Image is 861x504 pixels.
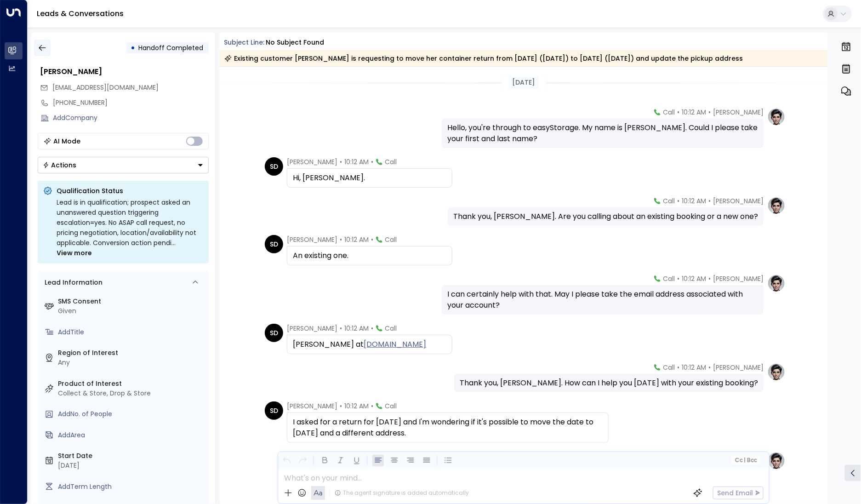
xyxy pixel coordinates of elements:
[57,248,92,258] span: View more
[58,358,205,367] div: Any
[335,489,469,497] div: The agent signature is added automatically
[385,235,397,244] span: Call
[53,113,209,123] div: AddCompany
[447,289,758,311] div: I can certainly help with that. May I please take the email address associated with your account?
[447,122,758,144] div: Hello, you're through to easyStorage. My name is [PERSON_NAME]. Could I please take your first an...
[58,409,205,419] div: AddNo. of People
[40,66,209,77] div: [PERSON_NAME]
[682,108,706,117] span: 10:12 AM
[53,83,159,92] span: sylviadwight@windempire.com
[58,297,205,306] label: SMS Consent
[297,455,308,466] button: Redo
[344,324,369,333] span: 10:12 AM
[281,455,292,466] button: Undo
[371,401,373,411] span: •
[731,456,761,465] button: Cc|Bcc
[265,157,283,176] div: SD
[713,274,764,283] span: [PERSON_NAME]
[265,401,283,420] div: SD
[663,274,675,283] span: Call
[57,186,203,195] p: Qualification Status
[663,363,675,372] span: Call
[43,161,77,169] div: Actions
[139,43,204,52] span: Handoff Completed
[708,196,711,206] span: •
[58,327,205,337] div: AddTitle
[293,250,446,261] div: An existing one.
[38,157,209,173] button: Actions
[371,324,373,333] span: •
[57,197,203,258] div: Lead is in qualification; prospect asked an unanswered question triggering escalation=yes. No ASA...
[708,363,711,372] span: •
[58,389,205,398] div: Collect & Store, Drop & Store
[767,363,786,381] img: profile-logo.png
[371,157,373,166] span: •
[677,196,679,206] span: •
[677,274,679,283] span: •
[385,157,397,166] span: Call
[340,401,342,411] span: •
[677,108,679,117] span: •
[58,461,205,470] div: [DATE]
[677,363,679,372] span: •
[682,196,706,206] span: 10:12 AM
[53,83,159,92] span: [EMAIL_ADDRESS][DOMAIN_NAME]
[224,54,743,63] div: Existing customer [PERSON_NAME] is requesting to move her container return from [DATE] ([DATE]) t...
[265,324,283,342] div: SD
[266,38,324,47] div: No subject found
[293,417,603,439] div: I asked for a return for [DATE] and I'm wondering if it's possible to move the date to [DATE] and...
[53,98,209,108] div: [PHONE_NUMBER]
[708,274,711,283] span: •
[767,108,786,126] img: profile-logo.png
[293,339,446,350] div: [PERSON_NAME] at
[371,235,373,244] span: •
[224,38,265,47] span: Subject Line:
[767,196,786,215] img: profile-logo.png
[767,452,786,470] img: profile-logo.png
[340,235,342,244] span: •
[340,324,342,333] span: •
[58,379,205,389] label: Product of Interest
[767,274,786,292] img: profile-logo.png
[58,306,205,316] div: Given
[37,8,124,19] a: Leads & Conversations
[58,348,205,358] label: Region of Interest
[453,211,758,222] div: Thank you, [PERSON_NAME]. Are you calling about an existing booking or a new one?
[344,235,369,244] span: 10:12 AM
[508,76,539,89] div: [DATE]
[460,378,758,389] div: Thank you, [PERSON_NAME]. How can I help you [DATE] with your existing booking?
[287,401,337,411] span: [PERSON_NAME]
[287,235,337,244] span: [PERSON_NAME]
[663,108,675,117] span: Call
[735,457,757,464] span: Cc Bcc
[58,430,205,440] div: AddArea
[713,108,764,117] span: [PERSON_NAME]
[344,401,369,411] span: 10:12 AM
[663,196,675,206] span: Call
[713,363,764,372] span: [PERSON_NAME]
[293,172,446,183] div: Hi, [PERSON_NAME].
[344,157,369,166] span: 10:12 AM
[287,324,337,333] span: [PERSON_NAME]
[744,457,746,464] span: |
[713,196,764,206] span: [PERSON_NAME]
[682,363,706,372] span: 10:12 AM
[364,339,426,350] a: [DOMAIN_NAME]
[708,108,711,117] span: •
[58,482,205,492] div: AddTerm Length
[385,401,397,411] span: Call
[131,40,136,56] div: •
[38,157,209,173] div: Button group with a nested menu
[42,278,103,287] div: Lead Information
[682,274,706,283] span: 10:12 AM
[287,157,337,166] span: [PERSON_NAME]
[340,157,342,166] span: •
[265,235,283,253] div: SD
[58,451,205,461] label: Start Date
[54,137,81,146] div: AI Mode
[385,324,397,333] span: Call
